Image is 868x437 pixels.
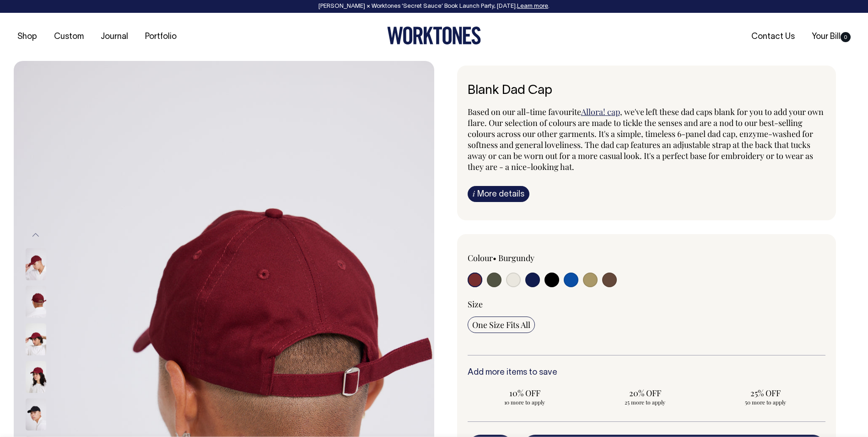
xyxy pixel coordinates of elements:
[26,248,46,280] img: burgundy
[468,317,535,333] input: One Size Fits All
[712,399,818,406] span: 50 more to apply
[468,368,826,377] h6: Add more items to save
[808,29,854,44] a: Your Bill0
[468,84,826,98] h6: Blank Dad Cap
[26,398,46,430] img: black
[748,29,798,44] a: Contact Us
[9,3,859,10] div: [PERSON_NAME] × Worktones ‘Secret Sauce’ Book Launch Party, [DATE]. .
[26,361,46,393] img: burgundy
[26,323,46,355] img: burgundy
[592,399,698,406] span: 25 more to apply
[468,299,826,310] div: Size
[517,4,548,9] a: Learn more
[468,252,611,263] div: Colour
[708,385,823,409] input: 25% OFF 50 more to apply
[468,385,582,409] input: 10% OFF 10 more to apply
[588,385,702,409] input: 20% OFF 25 more to apply
[841,32,851,42] span: 0
[712,388,818,399] span: 25% OFF
[468,106,824,172] span: , we've left these dad caps blank for you to add your own flare. Our selection of colours are mad...
[141,29,180,44] a: Portfolio
[473,189,475,198] span: i
[14,29,41,44] a: Shop
[29,225,43,246] button: Previous
[472,399,578,406] span: 10 more to apply
[498,252,534,263] label: Burgundy
[472,319,530,330] span: One Size Fits All
[581,106,620,117] a: Allora! cap
[50,29,87,44] a: Custom
[26,285,46,317] img: burgundy
[468,106,581,117] span: Based on our all-time favourite
[592,388,698,399] span: 20% OFF
[472,388,578,399] span: 10% OFF
[97,29,132,44] a: Journal
[468,186,529,202] a: iMore details
[493,252,496,263] span: •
